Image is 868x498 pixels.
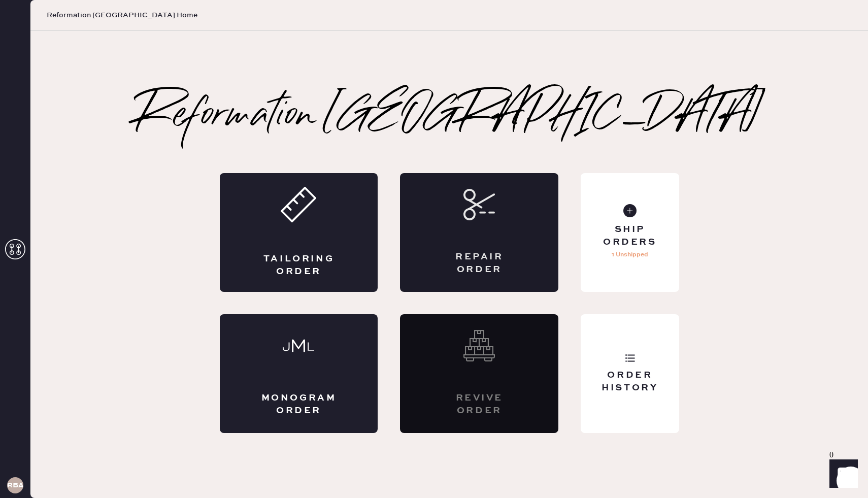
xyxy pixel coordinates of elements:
iframe: Front Chat [820,452,863,496]
div: Ship Orders [589,223,671,249]
div: Interested? Contact us at care@hemster.co [400,314,558,433]
h3: RBA [7,482,23,489]
span: Reformation [GEOGRAPHIC_DATA] Home [47,10,197,20]
p: 1 Unshipped [612,249,648,261]
h2: Reformation [GEOGRAPHIC_DATA] [136,96,763,137]
div: Monogram Order [260,392,338,417]
div: Repair Order [441,251,518,276]
div: Revive order [441,392,518,417]
div: Tailoring Order [260,253,338,278]
div: Order History [589,369,671,394]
